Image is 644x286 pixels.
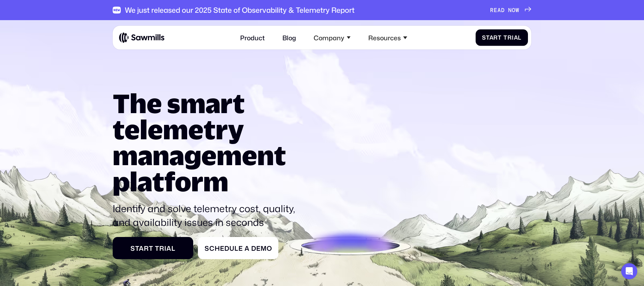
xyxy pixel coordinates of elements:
div: Schedule a Demo [205,244,272,252]
a: Start Trial [113,237,193,259]
a: Schedule a Demo [198,237,278,259]
div: Start Trial [119,244,187,252]
div: READ NOW [490,7,519,13]
h1: The smart telemetry management platform [113,90,300,195]
div: Open Intercom Messenger [621,263,637,279]
p: Identify and solve telemetry cost, quality, and availability issues in seconds [113,202,300,229]
a: Start Trial [476,29,528,46]
div: Resources [368,34,401,41]
a: Blog [277,29,301,46]
a: Product [235,29,270,46]
div: We just released our 2025 State of Observability & Telemetry Report [125,6,355,14]
a: READ NOW [490,7,531,13]
div: Company [314,34,344,41]
div: Start Trial [482,34,522,41]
